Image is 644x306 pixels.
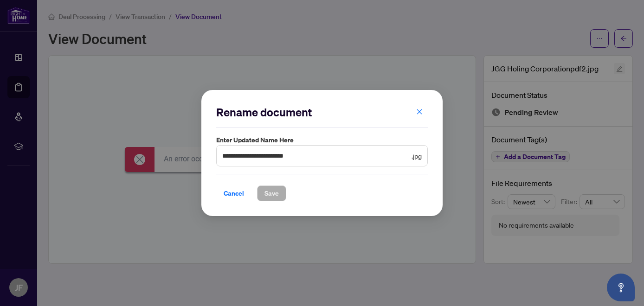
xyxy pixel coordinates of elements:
span: Cancel [224,186,244,201]
button: Cancel [216,185,251,201]
h2: Rename document [216,105,428,120]
button: Open asap [607,274,635,301]
span: .jpg [412,151,422,161]
span: close [416,108,423,115]
button: Save [257,185,286,201]
label: Enter updated name here [216,135,428,145]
